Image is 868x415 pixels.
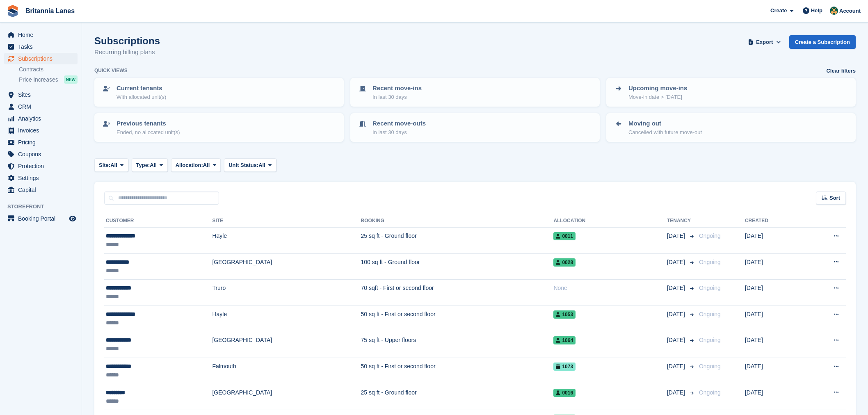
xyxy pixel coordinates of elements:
[94,158,128,172] button: Site: All
[64,75,78,84] div: NEW
[116,119,180,128] p: Previous tenants
[18,113,67,124] span: Analytics
[116,93,166,101] p: With allocated unit(s)
[770,7,787,15] span: Create
[745,280,803,306] td: [DATE]
[361,228,554,254] td: 25 sq ft - Ground floor
[553,389,576,397] span: 0016
[745,332,803,358] td: [DATE]
[4,148,78,160] a: menu
[68,214,78,223] a: Preview store
[628,84,687,93] p: Upcoming move-ins
[18,172,67,184] span: Settings
[99,161,110,169] span: Site:
[699,311,721,317] span: Ongoing
[372,128,426,137] p: In last 30 days
[745,306,803,332] td: [DATE]
[4,101,78,112] a: menu
[745,384,803,410] td: [DATE]
[136,161,150,169] span: Type:
[553,214,667,228] th: Allocation
[628,119,702,128] p: Moving out
[18,89,67,100] span: Sites
[116,128,180,137] p: Ended, no allocated unit(s)
[22,4,78,18] a: Britannia Lanes
[628,128,702,137] p: Cancelled with future move-out
[203,161,210,169] span: All
[745,214,803,228] th: Created
[212,306,361,332] td: Hayle
[699,389,721,396] span: Ongoing
[839,7,861,15] span: Account
[361,253,554,280] td: 100 sq ft - Ground floor
[361,332,554,358] td: 75 sq ft - Upper floors
[361,384,554,410] td: 25 sq ft - Ground floor
[18,137,67,148] span: Pricing
[667,362,687,371] span: [DATE]
[18,41,67,52] span: Tasks
[212,253,361,280] td: [GEOGRAPHIC_DATA]
[212,228,361,254] td: Hayle
[553,232,576,240] span: 0011
[747,35,783,49] button: Export
[607,79,855,106] a: Upcoming move-ins Move-in date > [DATE]
[4,125,78,136] a: menu
[19,76,58,84] span: Price increases
[94,48,160,57] p: Recurring billing plans
[667,232,687,240] span: [DATE]
[18,184,67,196] span: Capital
[553,336,576,344] span: 1064
[212,280,361,306] td: Truro
[4,53,78,64] a: menu
[19,66,78,73] a: Contracts
[104,214,212,228] th: Customer
[699,337,721,343] span: Ongoing
[4,172,78,184] a: menu
[699,363,721,369] span: Ongoing
[212,384,361,410] td: [GEOGRAPHIC_DATA]
[116,84,166,93] p: Current tenants
[553,310,576,319] span: 1053
[18,29,67,41] span: Home
[553,284,667,292] div: None
[19,75,78,84] a: Price increases NEW
[745,228,803,254] td: [DATE]
[667,336,687,344] span: [DATE]
[212,332,361,358] td: [GEOGRAPHIC_DATA]
[830,7,838,15] img: Nathan Kellow
[829,194,840,202] span: Sort
[4,213,78,224] a: menu
[699,259,721,265] span: Ongoing
[150,161,157,169] span: All
[361,214,554,228] th: Booking
[110,161,117,169] span: All
[18,148,67,160] span: Coupons
[553,363,576,371] span: 1073
[4,41,78,52] a: menu
[607,114,855,141] a: Moving out Cancelled with future move-out
[228,161,258,169] span: Unit Status:
[18,125,67,136] span: Invoices
[361,306,554,332] td: 50 sq ft - First or second floor
[553,258,576,267] span: 0028
[94,35,160,46] h1: Subscriptions
[4,29,78,41] a: menu
[745,358,803,384] td: [DATE]
[667,214,696,228] th: Tenancy
[258,161,265,169] span: All
[351,114,599,141] a: Recent move-outs In last 30 days
[7,5,19,17] img: stora-icon-8386f47178a22dfd0bd8f6a31ec36ba5ce8667c1dd55bd0f319d3a0aa187defe.svg
[95,79,343,106] a: Current tenants With allocated unit(s)
[745,253,803,280] td: [DATE]
[351,79,599,106] a: Recent move-ins In last 30 days
[372,84,422,93] p: Recent move-ins
[667,258,687,267] span: [DATE]
[361,280,554,306] td: 70 sqft - First or second floor
[826,67,856,75] a: Clear filters
[94,67,128,74] h6: Quick views
[756,38,773,46] span: Export
[699,233,721,239] span: Ongoing
[18,213,67,224] span: Booking Portal
[224,158,276,172] button: Unit Status: All
[95,114,343,141] a: Previous tenants Ended, no allocated unit(s)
